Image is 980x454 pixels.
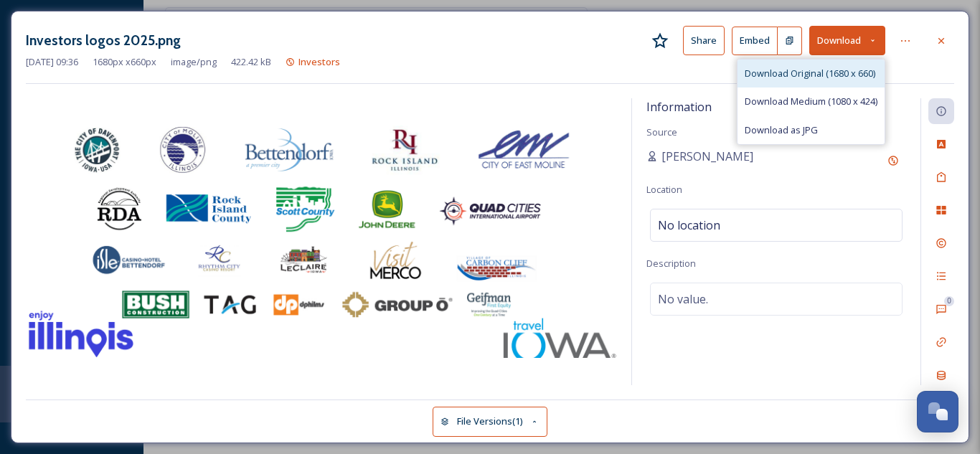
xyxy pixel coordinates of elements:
span: Download Original (1680 x 660) [745,67,875,80]
h3: Investors logos 2025.png [26,30,181,51]
span: Source [646,126,677,138]
span: Download Medium (1080 x 424) [745,95,877,108]
button: Embed [732,27,778,55]
span: [DATE] 09:36 [26,55,78,69]
span: No value. [658,290,708,308]
button: File Versions(1) [433,407,547,436]
span: Location [646,183,682,196]
span: 1680 px x 660 px [93,55,156,69]
button: Open Chat [917,391,958,432]
span: 422.42 kB [231,55,271,69]
img: Investors%20logos%202025.png [26,126,617,358]
span: image/png [171,55,217,69]
span: Description [646,257,696,270]
div: 0 [944,296,954,306]
span: Information [646,99,712,115]
button: Share [683,26,725,55]
span: Download as JPG [745,123,818,137]
button: Download [809,26,885,55]
span: Investors [298,55,340,68]
span: [PERSON_NAME] [661,148,753,165]
span: No location [658,217,720,234]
